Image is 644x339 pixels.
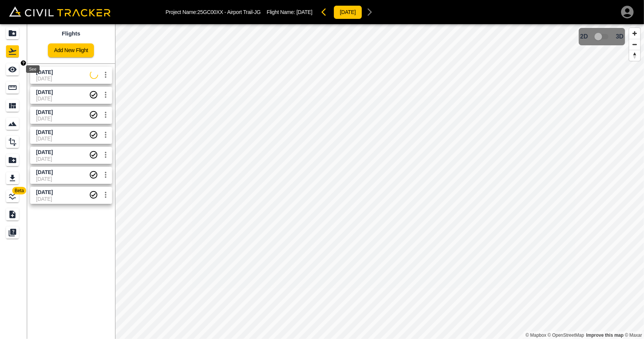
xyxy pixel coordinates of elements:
[526,333,546,338] a: Mapbox
[334,5,362,19] button: [DATE]
[629,39,640,50] button: Zoom out
[591,29,613,44] span: 3D model not uploaded yet
[625,333,642,338] a: Maxar
[166,9,261,15] p: Project Name: 25GC00XX - Airport Trail-JG
[586,333,624,338] a: Map feedback
[267,9,312,15] p: Flight Name:
[26,65,40,73] div: See
[616,33,624,40] span: 3D
[629,50,640,61] button: Reset bearing to north
[9,6,111,17] img: Civil Tracker
[548,333,584,338] a: OpenStreetMap
[580,33,588,40] span: 2D
[629,28,640,39] button: Zoom in
[115,24,644,339] canvas: Map
[297,9,312,15] span: [DATE]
